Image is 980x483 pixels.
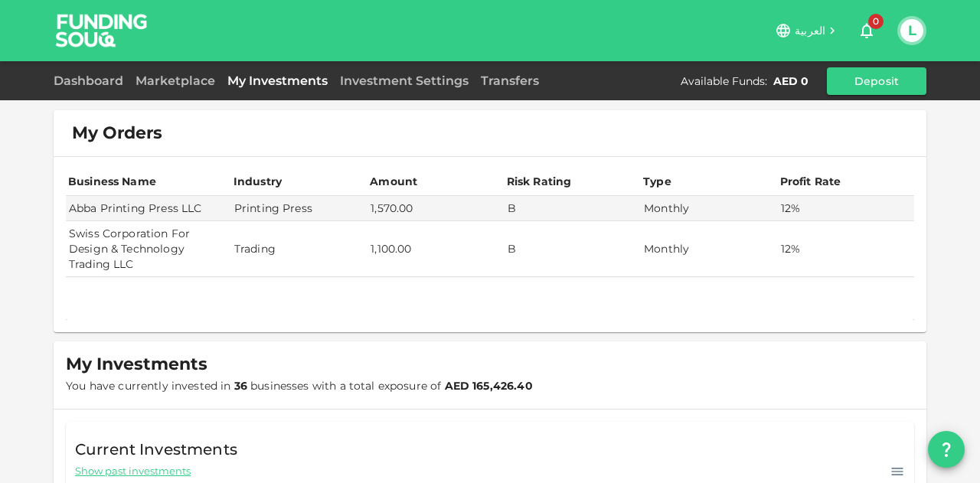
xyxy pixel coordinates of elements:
[641,196,777,221] td: Monthly
[72,122,162,144] span: My Orders
[445,379,533,393] strong: AED 165,426.40
[370,172,417,191] div: Amount
[234,172,282,191] div: Industry
[75,464,191,478] span: Show past investments
[66,379,533,393] span: You have currently invested in businesses with a total exposure of
[129,73,221,88] a: Marketplace
[234,379,247,393] strong: 36
[505,196,641,221] td: B
[54,73,129,88] a: Dashboard
[221,73,334,88] a: My Investments
[643,172,674,191] div: Type
[505,221,641,277] td: B
[66,196,231,221] td: Abba Printing Press LLC
[928,431,965,468] button: question
[778,221,915,277] td: 12%
[827,67,926,95] button: Deposit
[231,221,367,277] td: Trading
[75,437,237,462] span: Current Investments
[68,172,156,191] div: Business Name
[66,354,207,375] span: My Investments
[334,73,475,88] a: Investment Settings
[681,73,767,89] div: Available Funds :
[475,73,545,88] a: Transfers
[66,221,231,277] td: Swiss Corporation For Design & Technology Trading LLC
[780,172,841,191] div: Profit Rate
[641,221,777,277] td: Monthly
[507,172,572,191] div: Risk Rating
[231,196,367,221] td: Printing Press
[773,73,808,89] div: AED 0
[900,19,923,42] button: L
[778,196,915,221] td: 12%
[851,15,882,46] button: 0
[795,24,825,38] span: العربية
[868,14,884,29] span: 0
[367,221,504,277] td: 1,100.00
[367,196,504,221] td: 1,570.00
